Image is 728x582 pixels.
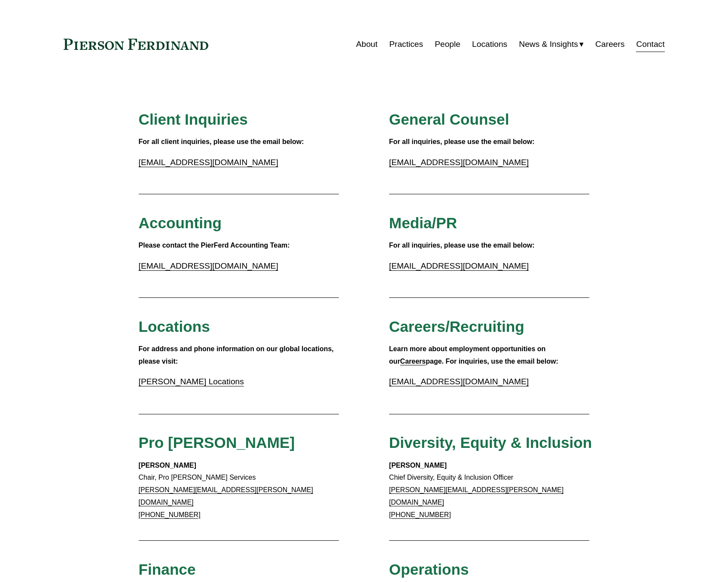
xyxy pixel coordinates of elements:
span: Media/PR [389,214,457,231]
span: Diversity, Equity & Inclusion [389,434,592,451]
strong: For all inquiries, please use the email below: [389,138,535,145]
strong: Please contact the PierFerd Accounting Team: [139,242,290,249]
a: About [356,36,378,52]
span: General Counsel [389,111,509,128]
a: [PERSON_NAME][EMAIL_ADDRESS][PERSON_NAME][DOMAIN_NAME] [389,486,564,506]
a: [EMAIL_ADDRESS][DOMAIN_NAME] [389,261,529,270]
a: [PHONE_NUMBER] [139,511,201,518]
a: [EMAIL_ADDRESS][DOMAIN_NAME] [139,261,278,270]
span: News & Insights [519,37,578,52]
span: Careers/Recruiting [389,318,524,335]
strong: [PERSON_NAME] [139,462,196,469]
a: Contact [636,36,664,52]
a: Careers [595,36,624,52]
span: Client Inquiries [139,111,248,128]
span: Pro [PERSON_NAME] [139,434,295,451]
strong: [PERSON_NAME] [389,462,447,469]
a: Careers [400,358,426,365]
a: [PERSON_NAME][EMAIL_ADDRESS][PERSON_NAME][DOMAIN_NAME] [139,486,313,506]
strong: Learn more about employment opportunities on our [389,345,548,365]
a: People [435,36,460,52]
strong: For address and phone information on our global locations, please visit: [139,345,336,365]
a: folder dropdown [519,36,584,52]
a: Practices [389,36,423,52]
span: Finance [139,561,196,578]
p: Chief Diversity, Equity & Inclusion Officer [389,459,590,521]
a: Locations [472,36,507,52]
a: [EMAIL_ADDRESS][DOMAIN_NAME] [139,158,278,167]
a: [EMAIL_ADDRESS][DOMAIN_NAME] [389,377,529,386]
span: Operations [389,561,469,578]
strong: For all inquiries, please use the email below: [389,242,535,249]
strong: page. For inquiries, use the email below: [426,358,558,365]
strong: For all client inquiries, please use the email below: [139,138,304,145]
a: [PERSON_NAME] Locations [139,377,244,386]
a: [PHONE_NUMBER] [389,511,451,518]
a: [EMAIL_ADDRESS][DOMAIN_NAME] [389,158,529,167]
span: Accounting [139,214,222,231]
p: Chair, Pro [PERSON_NAME] Services [139,459,339,521]
span: Locations [139,318,210,335]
